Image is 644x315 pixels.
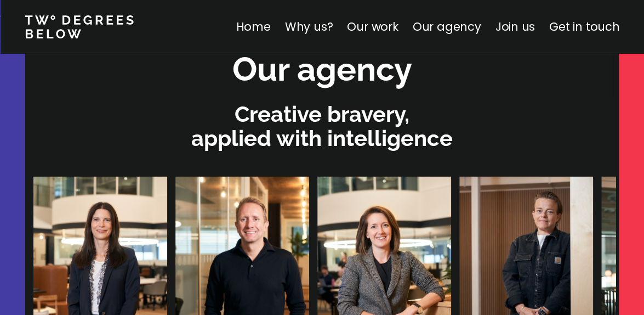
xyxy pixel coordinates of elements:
a: Our work [347,19,398,35]
h2: Our agency [232,47,412,92]
p: Creative bravery, applied with intelligence [31,102,613,150]
a: Get in touch [549,19,619,35]
a: Join us [495,19,535,35]
a: Home [236,19,270,35]
a: Why us? [284,19,333,35]
a: Our agency [412,19,481,35]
